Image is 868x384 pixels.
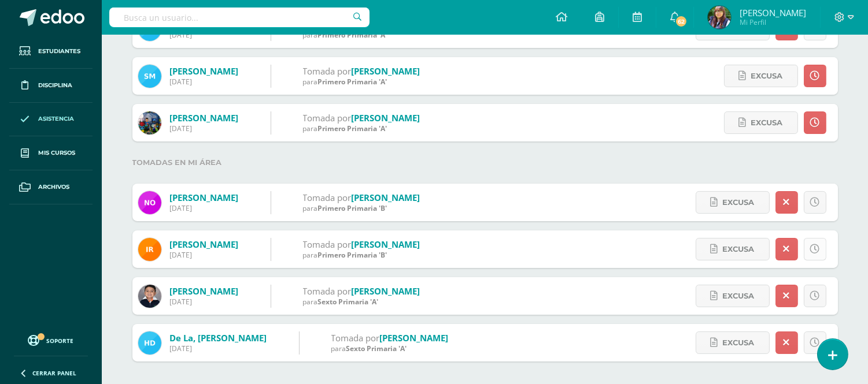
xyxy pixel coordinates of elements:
[132,151,838,174] label: Tomadas en mi área
[318,203,387,213] span: Primero Primaria 'B'
[751,65,783,87] span: Excusa
[696,238,770,260] a: Excusa
[38,182,69,192] span: Archivos
[352,112,420,124] a: [PERSON_NAME]
[723,238,755,260] span: Excusa
[138,111,161,135] img: dcaf5a3d1792485501248405a57d00c4.png
[38,81,72,90] span: Disciplina
[303,250,420,260] div: para
[170,112,239,124] a: [PERSON_NAME]
[9,35,93,69] a: Estudiantes
[380,332,449,344] a: [PERSON_NAME]
[751,112,783,133] span: Excusa
[303,297,420,307] div: para
[352,192,420,203] a: [PERSON_NAME]
[352,285,420,297] a: [PERSON_NAME]
[38,114,74,124] span: Asistencia
[303,285,352,297] span: Tomada por
[303,30,420,40] div: para
[303,77,420,87] div: para
[138,285,161,308] img: a0765c4202e265541b6a41f77a8f215f.png
[352,65,420,77] a: [PERSON_NAME]
[318,30,387,40] span: Primero Primaria 'A'
[723,332,755,353] span: Excusa
[170,344,267,353] div: [DATE]
[318,250,387,260] span: Primero Primaria 'B'
[331,344,449,353] div: para
[724,65,798,87] a: Excusa
[32,369,76,377] span: Cerrar panel
[318,77,387,87] span: Primero Primaria 'A'
[708,6,731,29] img: d02f7b5d7dd3d7b9e4d2ee7bbdbba8a0.png
[170,238,239,250] a: [PERSON_NAME]
[740,17,806,27] span: Mi Perfil
[170,30,239,40] div: [DATE]
[675,15,688,28] span: 62
[14,332,88,348] a: Soporte
[346,344,407,353] span: Sexto Primaria 'A'
[138,65,161,88] img: 33927b736da7a3e370b38c6fb2e16b9c.png
[170,250,239,260] div: [DATE]
[303,238,352,250] span: Tomada por
[9,170,93,204] a: Archivos
[138,238,161,261] img: 7d4185538b1dfcb6098341c170b5ccba.png
[170,332,267,344] a: de la, [PERSON_NAME]
[38,47,80,56] span: Estudiantes
[109,8,370,27] input: Busca un usuario...
[331,332,380,344] span: Tomada por
[170,285,239,297] a: [PERSON_NAME]
[303,124,420,133] div: para
[303,65,352,77] span: Tomada por
[696,285,770,307] a: Excusa
[352,238,420,250] a: [PERSON_NAME]
[138,331,161,355] img: 6855918c580bc23abd319a203c4bbb3b.png
[170,192,239,203] a: [PERSON_NAME]
[303,203,420,213] div: para
[724,111,798,134] a: Excusa
[740,7,806,18] span: [PERSON_NAME]
[170,77,239,87] div: [DATE]
[696,331,770,354] a: Excusa
[303,112,352,124] span: Tomada por
[170,203,239,213] div: [DATE]
[303,192,352,203] span: Tomada por
[318,297,379,307] span: Sexto Primaria 'A'
[38,148,75,158] span: Mis cursos
[9,136,93,170] a: Mis cursos
[47,337,74,345] span: Soporte
[696,191,770,214] a: Excusa
[9,69,93,103] a: Disciplina
[170,124,239,133] div: [DATE]
[170,65,239,77] a: [PERSON_NAME]
[9,103,93,137] a: Asistencia
[170,297,239,307] div: [DATE]
[138,191,161,214] img: d189e4d9f2f4c3fc1c7c82c9028198d5.png
[318,124,387,133] span: Primero Primaria 'A'
[723,192,755,213] span: Excusa
[723,285,755,307] span: Excusa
